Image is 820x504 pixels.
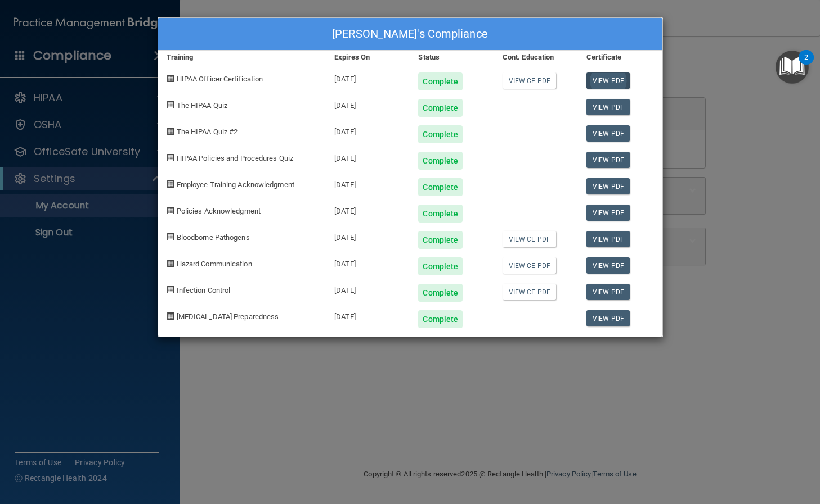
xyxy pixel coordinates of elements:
[177,312,279,321] span: [MEDICAL_DATA] Preparedness
[326,64,410,90] div: [DATE]
[418,205,463,223] div: Complete
[804,57,808,72] div: 2
[494,51,578,64] div: Cont. Education
[177,233,250,242] span: Bloodborne Pathogens
[586,284,630,300] a: View PDF
[326,170,410,196] div: [DATE]
[326,143,410,170] div: [DATE]
[177,286,231,294] span: Infection Control
[503,257,556,274] a: View CE PDF
[418,178,463,196] div: Complete
[586,72,630,89] a: View PDF
[418,284,463,302] div: Complete
[326,302,410,328] div: [DATE]
[586,257,630,274] a: View PDF
[418,72,463,90] div: Complete
[177,180,294,189] span: Employee Training Acknowledgment
[586,178,630,194] a: View PDF
[177,207,261,215] span: Policies Acknowledgment
[503,72,556,89] a: View CE PDF
[418,257,463,275] div: Complete
[418,310,463,328] div: Complete
[586,310,630,326] a: View PDF
[410,51,494,64] div: Status
[177,75,263,83] span: HIPAA Officer Certification
[177,128,238,136] span: The HIPAA Quiz #2
[326,249,410,275] div: [DATE]
[326,223,410,249] div: [DATE]
[326,90,410,117] div: [DATE]
[326,117,410,143] div: [DATE]
[158,18,662,51] div: [PERSON_NAME]'s Compliance
[776,51,809,84] button: Open Resource Center, 2 new notifications
[586,231,630,247] a: View PDF
[326,275,410,302] div: [DATE]
[177,260,252,268] span: Hazard Communication
[158,51,326,64] div: Training
[326,51,410,64] div: Expires On
[326,196,410,223] div: [DATE]
[503,231,556,247] a: View CE PDF
[578,51,662,64] div: Certificate
[418,125,463,143] div: Complete
[177,101,227,110] span: The HIPAA Quiz
[503,284,556,300] a: View CE PDF
[586,125,630,142] a: View PDF
[586,205,630,221] a: View PDF
[177,154,293,162] span: HIPAA Policies and Procedures Quiz
[586,152,630,168] a: View PDF
[418,231,463,249] div: Complete
[586,99,630,115] a: View PDF
[418,152,463,170] div: Complete
[418,99,463,117] div: Complete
